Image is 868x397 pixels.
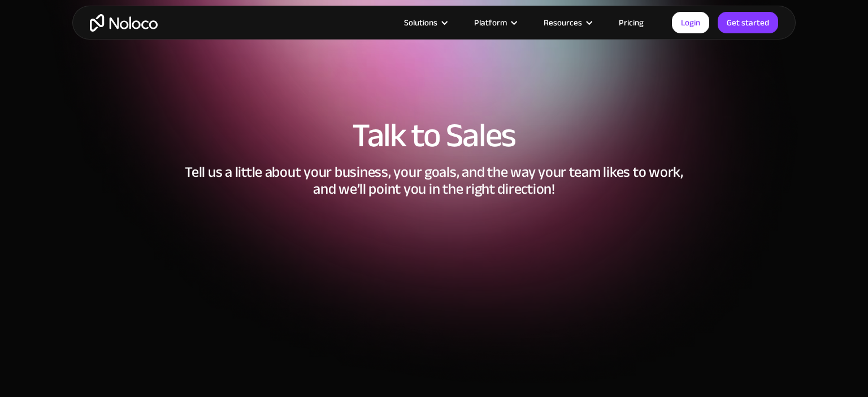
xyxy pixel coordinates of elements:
div: Platform [474,15,507,30]
div: Resources [544,15,582,30]
a: Pricing [605,15,658,30]
div: Resources [530,15,605,30]
h1: Talk to Sales [84,119,784,152]
div: Platform [460,15,530,30]
div: Solutions [404,15,437,30]
a: home [90,14,158,32]
div: Solutions [390,15,460,30]
a: Get started [718,12,778,33]
h2: Tell us a little about your business, your goals, and the way your team likes to work, and we’ll ... [84,164,784,198]
a: Login [672,12,709,33]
